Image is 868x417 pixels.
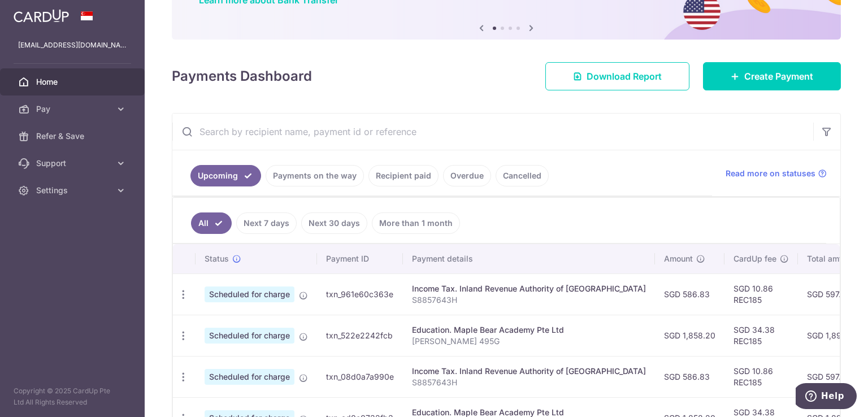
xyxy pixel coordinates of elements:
th: Payment ID [317,244,403,273]
span: Download Report [587,69,662,83]
a: Payments on the way [266,165,364,186]
span: Status [205,253,229,264]
input: Search by recipient name, payment id or reference [172,114,813,150]
a: More than 1 month [372,212,460,234]
span: Scheduled for charge [205,286,294,302]
a: Cancelled [496,165,549,186]
a: Overdue [443,165,491,186]
img: CardUp [14,9,69,23]
iframe: Opens a widget where you can find more information [796,383,857,411]
td: SGD 1,858.20 [655,315,724,356]
a: Read more on statuses [726,168,827,179]
th: Payment details [403,244,655,273]
span: Total amt. [807,253,844,264]
a: Next 30 days [301,212,367,234]
span: Settings [36,185,111,196]
td: SGD 597.69 [798,273,867,315]
a: Download Report [545,62,689,90]
span: Create Payment [744,69,813,83]
span: Scheduled for charge [205,328,294,344]
a: All [191,212,232,234]
a: Create Payment [703,62,841,90]
a: Recipient paid [368,165,439,186]
span: Support [36,158,111,169]
td: txn_522e2242fcb [317,315,403,356]
h4: Payments Dashboard [172,66,312,86]
a: Next 7 days [236,212,297,234]
td: txn_961e60c363e [317,273,403,315]
span: Amount [664,253,693,264]
td: SGD 10.86 REC185 [724,356,798,397]
span: Read more on statuses [726,168,815,179]
p: [EMAIL_ADDRESS][DOMAIN_NAME] [18,40,127,51]
span: Home [36,76,111,88]
p: [PERSON_NAME] 495G [412,336,646,347]
td: SGD 586.83 [655,356,724,397]
div: Income Tax. Inland Revenue Authority of [GEOGRAPHIC_DATA] [412,283,646,294]
span: CardUp fee [734,253,776,264]
td: txn_08d0a7a990e [317,356,403,397]
p: S8857643H [412,377,646,388]
p: S8857643H [412,294,646,306]
span: Refer & Save [36,131,111,142]
td: SGD 597.69 [798,356,867,397]
div: Education. Maple Bear Academy Pte Ltd [412,324,646,336]
td: SGD 10.86 REC185 [724,273,798,315]
td: SGD 34.38 REC185 [724,315,798,356]
span: Pay [36,103,111,115]
a: Upcoming [190,165,261,186]
td: SGD 1,892.58 [798,315,867,356]
td: SGD 586.83 [655,273,724,315]
div: Income Tax. Inland Revenue Authority of [GEOGRAPHIC_DATA] [412,366,646,377]
span: Scheduled for charge [205,369,294,385]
